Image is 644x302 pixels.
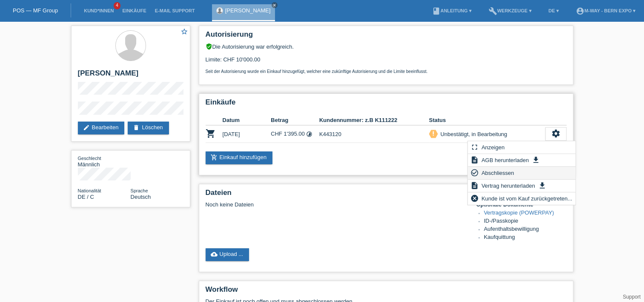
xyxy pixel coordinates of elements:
[206,151,273,164] a: add_shopping_cartEinkauf hinzufügen
[128,122,169,134] a: deleteLöschen
[206,128,216,139] i: POSP00028727
[206,248,249,261] a: cloud_uploadUpload ...
[544,8,563,13] a: DE ▾
[78,156,101,161] span: Geschlecht
[470,168,478,177] i: check_circle_outline
[80,8,118,13] a: Kund*innen
[83,124,90,131] i: edit
[131,194,151,200] span: Deutsch
[206,50,567,74] div: Limite: CHF 10'000.00
[223,125,271,143] td: [DATE]
[480,168,515,178] span: Abschliessen
[272,3,277,7] i: close
[180,28,188,37] a: star_border
[206,98,567,111] h2: Einkäufe
[484,209,554,216] a: Vertragskopie (POWERPAY)
[13,7,58,14] a: POS — MF Group
[114,2,120,9] span: 4
[319,125,429,143] td: K443120
[271,115,319,125] th: Betrag
[484,234,567,242] li: Kaufquittung
[78,69,183,82] h2: [PERSON_NAME]
[623,294,641,300] a: Support
[484,218,567,226] li: ID-/Passkopie
[118,8,150,13] a: Einkäufe
[480,155,530,165] span: AGB herunterladen
[151,8,199,13] a: E-Mail Support
[78,194,94,200] span: Deutschland / C / 10.05.1989
[319,115,429,125] th: Kundennummer: z.B K111222
[211,154,218,161] i: add_shopping_cart
[428,8,476,13] a: bookAnleitung ▾
[206,201,466,208] div: Noch keine Dateien
[131,188,148,193] span: Sprache
[572,8,640,13] a: account_circlem-way - Bern Expo ▾
[271,125,319,143] td: CHF 1'395.00
[272,2,278,8] a: close
[432,7,441,15] i: book
[470,156,478,164] i: description
[78,188,101,193] span: Nationalität
[480,142,506,152] span: Anzeigen
[78,122,125,134] a: editBearbeiten
[225,7,271,14] a: [PERSON_NAME]
[551,129,561,138] i: settings
[206,43,567,50] div: Die Autorisierung war erfolgreich.
[470,143,478,151] i: fullscreen
[180,28,188,35] i: star_border
[429,115,545,125] th: Status
[206,43,212,50] i: verified_user
[438,130,507,139] div: Unbestätigt, in Bearbeitung
[78,155,131,168] div: Männlich
[306,131,312,137] i: Fixe Raten (24 Raten)
[576,7,584,15] i: account_circle
[484,226,567,234] li: Aufenthaltsbewilligung
[532,156,540,164] i: get_app
[223,115,271,125] th: Datum
[489,7,497,15] i: build
[206,285,567,298] h2: Workflow
[484,8,536,13] a: buildWerkzeuge ▾
[430,131,436,136] i: priority_high
[206,69,567,74] p: Seit der Autorisierung wurde ein Einkauf hinzugefügt, welcher eine zukünftige Autorisierung und d...
[206,189,567,201] h2: Dateien
[211,251,218,258] i: cloud_upload
[133,124,140,131] i: delete
[206,30,567,43] h2: Autorisierung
